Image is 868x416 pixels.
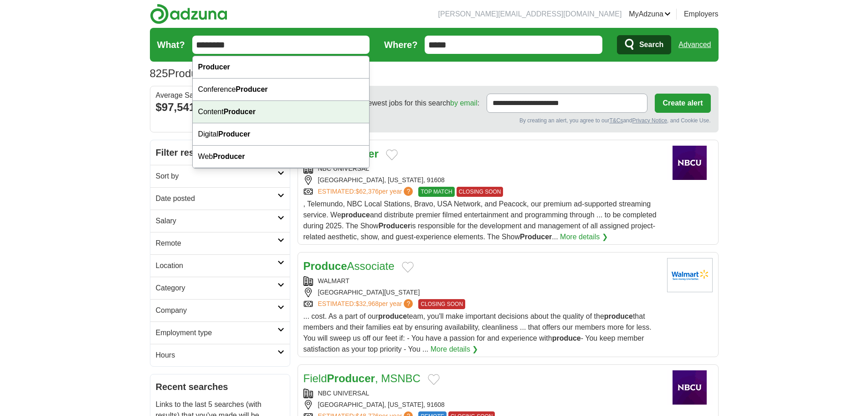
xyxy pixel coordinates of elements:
[193,101,370,123] div: Content
[156,92,284,99] div: Average Salary
[193,123,370,146] div: Digital
[224,108,256,116] strong: Producer
[198,63,230,71] strong: Producer
[667,370,713,405] img: NBC Universal logo
[428,374,440,385] button: Add to favorite jobs
[684,9,719,20] a: Employers
[318,165,370,172] a: NBC UNIVERSAL
[157,38,185,52] label: What?
[404,299,413,308] span: ?
[150,165,290,187] a: Sort by
[156,380,284,394] h2: Recent searches
[303,260,395,272] a: ProduceAssociate
[318,277,349,284] a: WALMART
[236,85,267,93] strong: Producer
[655,94,710,113] button: Create alert
[303,175,660,185] div: [GEOGRAPHIC_DATA], [US_STATE], 91608
[609,117,623,124] a: T&Cs
[150,254,290,277] a: Location
[303,400,660,410] div: [GEOGRAPHIC_DATA], [US_STATE], 91608
[402,262,414,273] button: Add to favorite jobs
[632,117,667,124] a: Privacy Notice
[324,98,479,109] span: Receive the newest jobs for this search :
[617,35,671,54] button: Search
[156,327,277,338] h2: Employment type
[156,99,284,116] div: $97,541
[327,372,375,384] strong: Producer
[404,187,413,196] span: ?
[156,283,277,294] h2: Category
[303,372,421,384] a: FieldProducer, MSNBC
[379,222,411,230] strong: Producer
[378,312,407,320] strong: produce
[418,299,465,309] span: CLOSING SOON
[156,171,277,182] h2: Sort by
[156,193,277,204] h2: Date posted
[386,149,398,160] button: Add to favorite jobs
[318,187,415,197] a: ESTIMATED:$62,376per year?
[213,153,245,160] strong: Producer
[150,187,290,210] a: Date posted
[150,299,290,321] a: Company
[552,334,581,342] strong: produce
[431,344,478,355] a: More details ❯
[303,260,347,272] strong: Produce
[150,232,290,254] a: Remote
[341,211,370,219] strong: produce
[150,321,290,344] a: Employment type
[156,260,277,271] h2: Location
[303,288,660,297] div: [GEOGRAPHIC_DATA][US_STATE]
[150,4,227,24] img: Adzuna logo
[150,65,168,82] span: 825
[450,99,478,107] a: by email
[303,200,657,241] span: , Telemundo, NBC Local Stations, Bravo, USA Network, and Peacock, our premium ad-supported stream...
[438,9,622,20] li: [PERSON_NAME][EMAIL_ADDRESS][DOMAIN_NAME]
[150,277,290,299] a: Category
[150,344,290,366] a: Hours
[678,36,711,54] a: Advanced
[218,130,250,138] strong: Producer
[156,238,277,249] h2: Remote
[156,216,277,226] h2: Salary
[156,350,277,361] h2: Hours
[520,233,552,241] strong: Producer
[418,187,454,197] span: TOP MATCH
[193,146,370,168] div: Web
[150,210,290,232] a: Salary
[355,300,379,307] span: $32,968
[150,67,284,79] h1: Producer Jobs in 90013
[667,258,713,292] img: Walmart logo
[384,38,417,52] label: Where?
[667,146,713,180] img: NBC Universal logo
[305,116,711,125] div: By creating an alert, you agree to our and , and Cookie Use.
[355,188,379,195] span: $62,376
[156,305,277,316] h2: Company
[193,79,370,101] div: Conference
[639,36,663,54] span: Search
[604,312,633,320] strong: produce
[457,187,503,197] span: CLOSING SOON
[318,390,370,397] a: NBC UNIVERSAL
[318,299,415,309] a: ESTIMATED:$32,968per year?
[303,312,652,353] span: ... cost. As a part of our team, you'll make important decisions about the quality of the that me...
[560,232,608,242] a: More details ❯
[629,9,671,20] a: MyAdzuna
[150,140,290,165] h2: Filter results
